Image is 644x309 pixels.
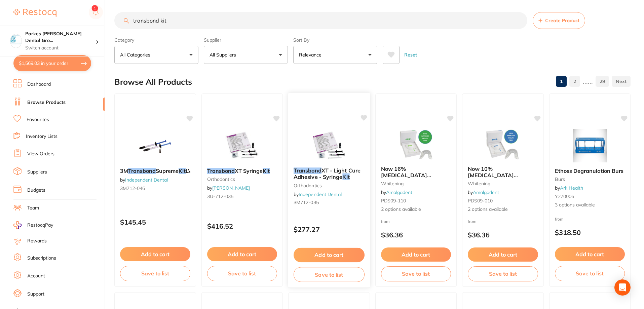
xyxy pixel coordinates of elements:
em: Kit [342,173,349,180]
button: Save to list [294,267,365,282]
b: Ethoss Degranulation Burs [555,168,625,174]
a: Browse Products [27,99,66,106]
span: Ethoss Degranulation Burs [555,167,623,174]
span: PDS09-110 [381,198,406,204]
span: 3U-712-035 [207,193,233,199]
span: XT - Light Cure Adhesive - Syringe [294,167,361,180]
a: Account [27,273,45,279]
p: $416.52 [207,222,277,230]
a: Team [27,205,39,211]
p: Switch account [25,45,96,51]
span: 3M712-046 [120,185,145,191]
span: 3 options available [555,202,625,208]
a: Rewards [27,238,47,244]
img: Now 10% Carbamide Peroxide Whitening Kit [481,127,525,160]
span: 3M712-035 [294,199,319,205]
button: Save to list [207,266,277,281]
button: Reset [402,46,419,64]
p: $36.36 [468,231,538,239]
span: Supreme [156,167,179,174]
em: Transbond [128,167,156,174]
a: Ark Health [560,185,583,191]
p: Relevance [299,51,324,58]
button: All Suppliers [204,46,288,64]
span: by [468,189,499,195]
span: from [381,219,390,224]
a: 2 [569,75,580,88]
span: Y270006 [555,193,574,199]
a: Independent Dental [299,191,342,197]
em: Transbond [207,167,235,174]
a: Amalgadent [386,189,412,195]
a: Subscriptions [27,255,56,262]
button: Create Product [533,12,585,29]
img: RestocqPay [13,221,22,229]
b: 3M Transbond Supreme Kit LV [120,168,190,174]
span: from [468,219,477,224]
button: $1,569.03 in your order [13,55,91,71]
p: All Categories [120,51,153,58]
span: by [207,185,250,191]
span: from [555,217,564,222]
button: Add to cart [207,247,277,261]
img: Restocq Logo [13,9,56,17]
b: Now 10% Carbamide Peroxide Whitening Kit [468,166,538,178]
button: Add to cart [381,247,451,262]
small: whitening [468,181,538,186]
span: Create Product [545,18,579,23]
a: Suppliers [27,169,47,176]
em: Kit [514,178,521,185]
a: Dashboard [27,81,51,88]
p: $145.45 [120,218,190,226]
em: Kit [263,167,270,174]
em: Transbond [294,167,321,174]
span: Now 16% [MEDICAL_DATA] [MEDICAL_DATA] [381,165,431,185]
p: $36.36 [381,231,451,239]
button: Add to cart [120,247,190,261]
span: XT Syringe [235,167,263,174]
button: Save to list [381,266,451,281]
span: RestocqPay [27,222,53,229]
small: burs [555,177,625,182]
b: Now 16% Carbamide Peroxide Whitening Kit [381,166,451,178]
button: Save to list [120,266,190,281]
span: 2 options available [468,206,538,213]
button: Add to cart [468,247,538,262]
div: Open Intercom Messenger [614,279,631,296]
b: Transbond XT Syringe Kit [207,168,277,174]
a: [PERSON_NAME] [212,185,250,191]
button: Relevance [293,46,377,64]
b: Transbond XT - Light Cure Adhesive - Syringe Kit [294,167,365,180]
a: RestocqPay [13,221,53,229]
img: Now 16% Carbamide Peroxide Whitening Kit [394,127,438,160]
span: by [555,185,583,191]
img: Parkes Baker Dental Group [10,34,22,45]
label: Sort By [293,37,377,43]
a: 29 [596,75,609,88]
button: Save to list [468,266,538,281]
span: by [294,191,342,197]
button: Save to list [555,266,625,281]
button: Add to cart [294,248,365,262]
span: by [381,189,412,195]
a: Restocq Logo [13,5,56,21]
h2: Browse All Products [114,77,192,87]
img: Transbond XT Syringe Kit [220,129,264,162]
a: Inventory Lists [26,133,58,140]
small: whitening [381,181,451,186]
span: Now 10% [MEDICAL_DATA] [MEDICAL_DATA] [468,165,518,185]
label: Supplier [204,37,288,43]
span: PDS09-010 [468,198,493,204]
span: 2 options available [381,206,451,213]
a: 1 [556,75,567,88]
button: Add to cart [555,247,625,261]
span: LV [186,167,192,174]
small: orthodontics [207,177,277,182]
em: Kit [427,178,434,185]
small: orthodontics [294,183,365,188]
img: 3M Transbond Supreme Kit LV [133,129,177,162]
img: Ethoss Degranulation Burs [568,129,612,162]
a: View Orders [27,151,54,157]
img: Transbond XT - Light Cure Adhesive - Syringe Kit [307,128,351,162]
p: ...... [583,78,593,85]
